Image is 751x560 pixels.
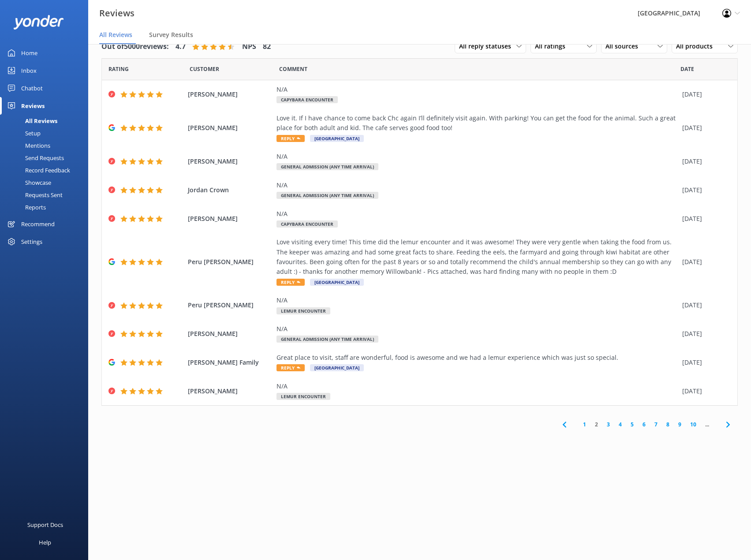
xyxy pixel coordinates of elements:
span: Question [279,65,307,73]
span: All ratings [535,41,571,51]
div: [DATE] [682,329,726,339]
span: [PERSON_NAME] [188,386,272,396]
div: Inbox [21,62,37,79]
span: Jordan Crown [188,185,272,195]
a: Send Requests [5,152,88,164]
div: Settings [21,233,42,250]
div: Requests Sent [5,189,63,201]
div: [DATE] [682,358,726,367]
span: [PERSON_NAME] [188,90,272,99]
div: All Reviews [5,115,57,127]
span: All reply statuses [459,41,516,51]
a: Setup [5,127,88,139]
h4: 4.7 [176,41,186,52]
span: Date [190,65,219,73]
a: 1 [579,420,590,429]
div: Setup [5,127,41,139]
h3: Reviews [99,6,135,20]
span: Reply [276,364,305,371]
a: 3 [602,420,614,429]
a: All Reviews [5,115,88,127]
a: Mentions [5,139,88,152]
span: Peru [PERSON_NAME] [188,300,272,310]
span: [PERSON_NAME] Family [188,358,272,367]
span: All products [676,41,718,51]
span: Survey Results [149,30,193,39]
div: N/A [276,295,678,305]
span: [GEOGRAPHIC_DATA] [310,135,364,142]
img: yonder-white-logo.png [13,15,64,30]
div: N/A [276,209,678,219]
div: Send Requests [5,152,64,164]
a: 7 [650,420,662,429]
h4: 82 [263,41,271,52]
div: Recommend [21,215,55,233]
span: Peru [PERSON_NAME] [188,257,272,267]
div: Support Docs [27,516,63,534]
span: [PERSON_NAME] [188,157,272,166]
div: Love it. If I have chance to come back Chc again I’ll definitely visit again. With parking! You c... [276,113,678,133]
span: General Admission (Any Time Arrival) [276,163,378,170]
a: Reports [5,201,88,213]
span: All sources [605,41,643,51]
span: Capybara Encounter [276,96,338,103]
span: [PERSON_NAME] [188,329,272,339]
span: Reply [276,279,305,286]
span: [PERSON_NAME] [188,214,272,224]
div: [DATE] [682,185,726,195]
a: 5 [626,420,638,429]
a: Record Feedback [5,164,88,176]
div: [DATE] [682,257,726,267]
div: Reviews [21,97,45,115]
a: 4 [614,420,626,429]
a: 9 [674,420,686,429]
div: [DATE] [682,214,726,224]
a: 2 [590,420,602,429]
div: N/A [276,85,678,94]
div: Mentions [5,139,50,152]
h4: NPS [242,41,256,52]
span: Date [108,65,129,73]
div: N/A [276,324,678,334]
span: ... [701,420,714,429]
span: [GEOGRAPHIC_DATA] [310,279,364,286]
div: Reports [5,201,46,213]
a: Requests Sent [5,189,88,201]
div: Home [21,44,37,62]
a: 6 [638,420,650,429]
a: 10 [686,420,701,429]
span: Lemur Encounter [276,393,330,400]
div: Help [39,534,51,551]
div: [DATE] [682,90,726,99]
span: Capybara Encounter [276,220,338,228]
span: [GEOGRAPHIC_DATA] [310,364,364,371]
span: Reply [276,135,305,142]
h4: Out of 5000 reviews: [101,41,169,52]
div: Great place to visit, staff are wonderful, food is awesome and we had a lemur experience which wa... [276,353,678,362]
div: N/A [276,381,678,391]
div: Record Feedback [5,164,70,176]
span: Date [680,65,694,73]
span: All Reviews [99,30,132,39]
div: [DATE] [682,300,726,310]
div: Love visiting every time! This time did the lemur encounter and it was awesome! They were very ge... [276,237,678,277]
div: [DATE] [682,123,726,133]
a: 8 [662,420,674,429]
span: Lemur Encounter [276,307,330,314]
span: [PERSON_NAME] [188,123,272,133]
div: N/A [276,152,678,161]
div: [DATE] [682,157,726,166]
div: [DATE] [682,386,726,396]
span: General Admission (Any Time Arrival) [276,336,378,343]
div: Chatbot [21,79,43,97]
span: General Admission (Any Time Arrival) [276,192,378,199]
a: Showcase [5,176,88,189]
div: N/A [276,180,678,190]
div: Showcase [5,176,51,189]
